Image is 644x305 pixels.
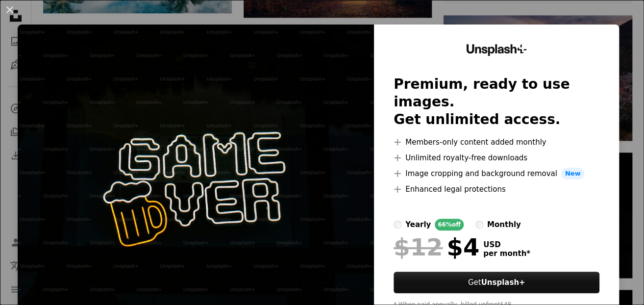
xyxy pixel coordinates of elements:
[487,219,521,230] div: monthly
[481,278,525,287] strong: Unsplash+
[561,168,585,179] span: New
[475,221,483,229] input: monthly
[483,249,530,258] span: per month *
[483,240,530,249] span: USD
[394,136,599,148] li: Members-only content added monthly
[394,168,599,179] li: Image cropping and background removal
[394,221,401,229] input: yearly66%off
[394,183,599,195] li: Enhanced legal protections
[394,234,479,260] div: $4
[394,234,443,260] span: $12
[394,272,599,293] button: GetUnsplash+
[394,76,599,128] h2: Premium, ready to use images. Get unlimited access.
[405,219,431,230] div: yearly
[394,152,599,164] li: Unlimited royalty-free downloads
[435,219,464,230] div: 66% off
